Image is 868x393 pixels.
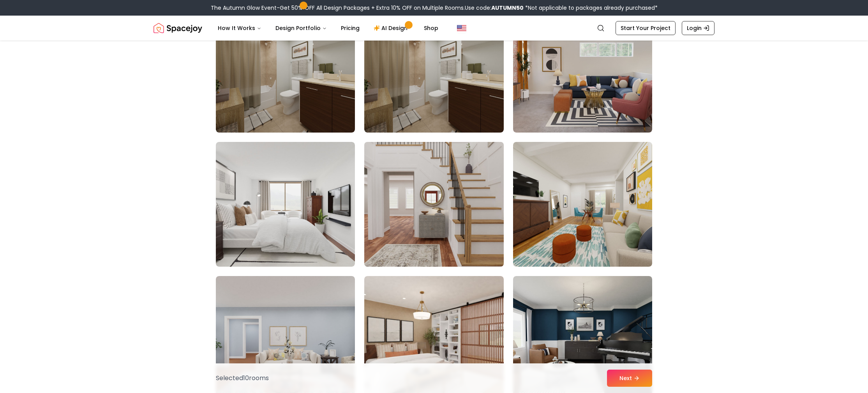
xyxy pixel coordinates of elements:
button: Design Portfolio [269,20,333,36]
img: Spacejoy Logo [153,20,202,36]
b: AUTUMN50 [491,4,524,12]
img: Room room-69 [513,142,652,267]
img: Room room-66 [513,8,652,133]
div: The Autumn Glow Event-Get 50% OFF All Design Packages + Extra 10% OFF on Multiple Rooms. [211,4,658,12]
span: Use code: [465,4,524,12]
p: Selected 10 room s [216,374,269,383]
span: *Not applicable to packages already purchased* [524,4,658,12]
img: Room room-65 [364,8,503,133]
nav: Main [212,20,445,36]
a: Start Your Project [616,21,676,35]
img: Room room-64 [216,8,355,133]
button: How It Works [212,20,268,36]
a: Pricing [335,20,366,36]
a: AI Design [367,20,416,36]
a: Spacejoy [153,20,202,36]
nav: Global [153,16,715,41]
button: Next [607,370,652,387]
img: Room room-68 [361,139,507,270]
img: Room room-67 [216,142,355,267]
a: Shop [418,20,445,36]
a: Login [682,21,715,35]
img: United States [457,23,466,33]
